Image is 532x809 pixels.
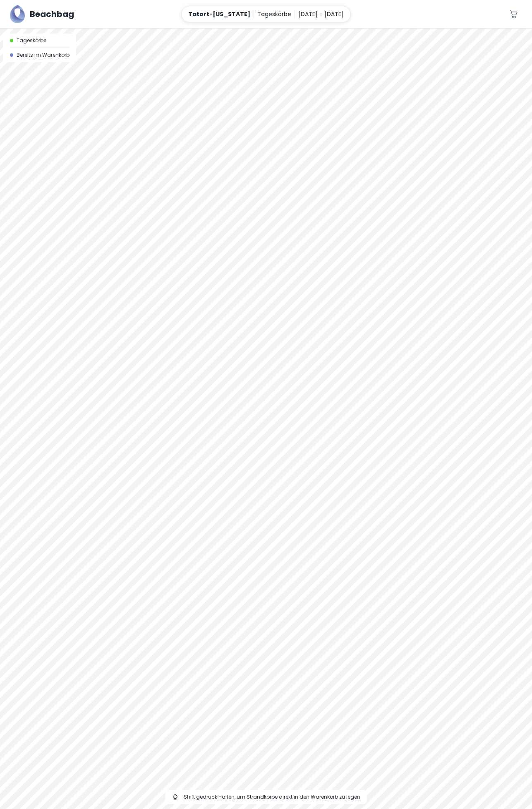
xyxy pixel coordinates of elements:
[188,10,250,19] p: Tatort-[US_STATE]
[17,51,69,59] span: Bereits im Warenkorb
[298,10,344,19] p: [DATE] - [DATE]
[30,8,74,20] h5: Beachbag
[17,37,46,44] span: Tageskörbe
[10,5,25,23] img: Beachbag
[257,10,291,19] p: Tageskörbe
[184,793,360,801] span: Shift gedrück halten, um Strandkörbe direkt in den Warenkorb zu legen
